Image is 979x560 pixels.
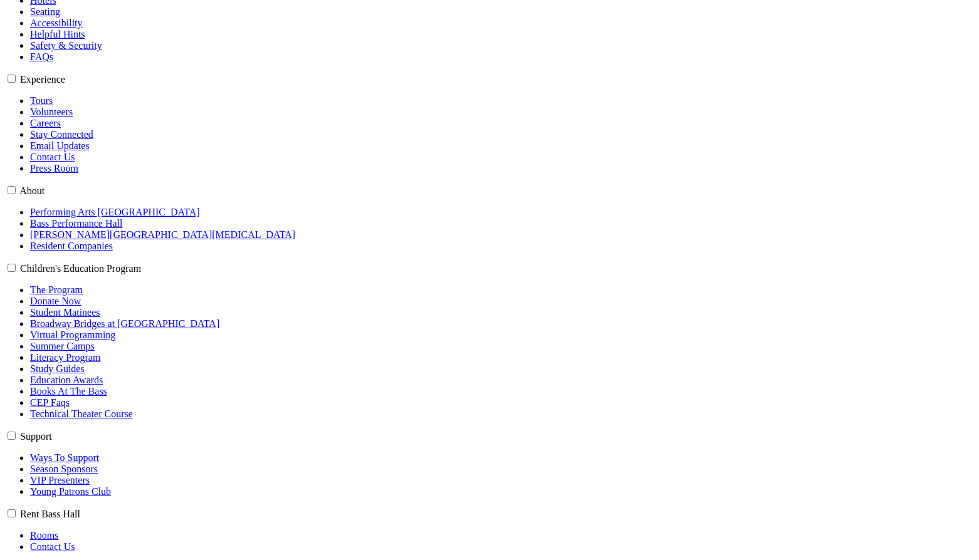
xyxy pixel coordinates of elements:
a: CEP Faqs [30,397,70,408]
a: Contact Us [30,152,75,162]
label: Experience [20,74,65,85]
a: Summer Camps [30,341,95,351]
a: Bass Performance Hall [30,218,123,229]
a: Careers [30,118,61,128]
a: VIP Presenters [30,475,90,485]
a: Seating [30,6,60,17]
a: Tours [30,95,53,106]
a: Virtual Programming [30,329,115,340]
label: Support [20,431,52,442]
a: Season Sponsors [30,464,98,474]
a: Safety & Security [30,40,102,51]
a: [PERSON_NAME][GEOGRAPHIC_DATA][MEDICAL_DATA] [30,229,295,240]
a: Performing Arts [GEOGRAPHIC_DATA] [30,207,200,217]
a: Accessibility [30,18,83,28]
a: Donate Now [30,296,81,306]
label: Children's Education Program [20,263,141,274]
a: Resident Companies [30,241,113,251]
a: Contact Us [30,541,75,552]
a: Education Awards [30,375,103,385]
a: Stay Connected [30,129,93,140]
a: The Program [30,284,83,295]
a: Rooms [30,530,58,541]
a: Email Updates [30,140,90,151]
a: Literacy Program [30,352,100,363]
label: About [19,185,45,196]
label: Rent Bass Hall [20,509,80,519]
a: Volunteers [30,106,73,117]
a: Ways To Support [30,452,99,463]
a: Technical Theater Course [30,408,133,419]
a: FAQs [30,51,53,62]
a: Books At The Bass [30,386,107,397]
a: Broadway Bridges at [GEOGRAPHIC_DATA] [30,318,219,329]
a: Young Patrons Club [30,486,111,497]
a: Student Matinees [30,307,100,318]
a: Study Guides [30,363,85,374]
a: Helpful Hints [30,29,85,39]
a: Press Room [30,163,78,174]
